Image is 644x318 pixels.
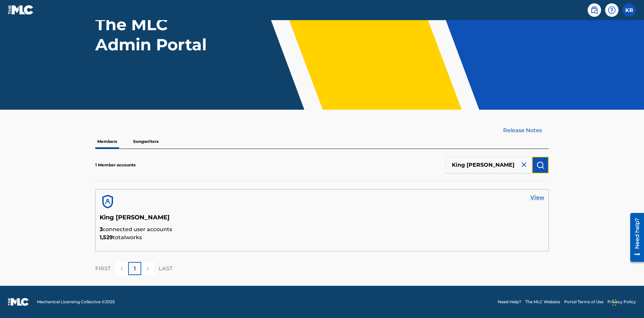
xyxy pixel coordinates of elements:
[520,161,528,169] img: close
[590,6,598,14] img: search
[100,226,103,232] span: 3
[607,299,636,305] a: Privacy Policy
[95,265,111,273] p: FIRST
[588,3,601,17] a: Public Search
[605,3,619,17] div: Help
[503,126,549,135] a: Release Notes
[525,299,560,305] a: The MLC Website
[100,225,544,233] p: connected user accounts
[95,135,119,149] p: Members
[134,265,136,273] p: 1
[100,233,544,242] p: total works
[608,6,616,14] img: help
[623,3,636,17] div: User Menu
[498,299,521,305] a: Need Help?
[445,157,532,173] input: Search Members
[100,194,116,210] img: account
[610,286,644,318] iframe: Chat Widget
[95,162,136,168] p: 1 Member accounts
[131,135,161,149] p: Songwriters
[625,210,644,265] iframe: Resource Center
[159,265,172,273] p: LAST
[530,194,544,202] a: View
[8,298,29,306] img: logo
[8,5,34,15] img: MLC Logo
[100,214,544,225] h5: King [PERSON_NAME]
[37,299,115,305] span: Mechanical Licensing Collective © 2025
[100,234,113,241] span: 1,529
[564,299,603,305] a: Portal Terms of Use
[612,293,616,313] div: Drag
[536,161,544,169] img: Search Works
